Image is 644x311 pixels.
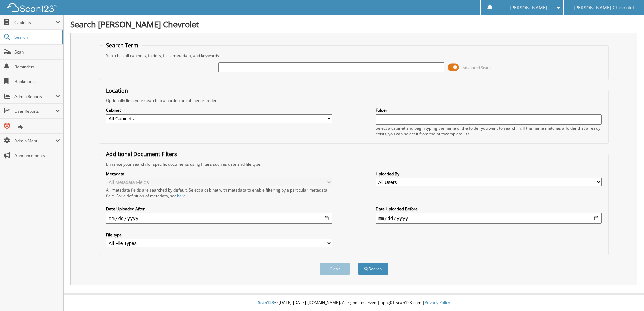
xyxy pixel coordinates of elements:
label: Folder [376,107,602,113]
button: Clear [320,263,350,275]
span: Admin Reports [14,94,55,99]
a: here [177,193,186,199]
span: Search [14,34,59,40]
input: start [106,213,332,224]
button: Search [358,263,388,275]
label: Cabinet [106,107,332,113]
input: end [376,213,602,224]
span: Scan [14,49,60,55]
div: © [DATE]-[DATE] [DOMAIN_NAME]. All rights reserved | appg01-scan123-com | [64,295,644,311]
span: [PERSON_NAME] Chevrolet [574,6,634,10]
span: Advanced Search [463,65,493,70]
a: Privacy Policy [425,300,450,305]
span: Admin Menu [14,138,55,144]
label: Date Uploaded After [106,206,332,212]
span: Announcements [14,153,60,159]
label: File type [106,232,332,238]
label: Date Uploaded Before [376,206,602,212]
legend: Search Term [103,42,142,49]
span: Scan123 [258,300,274,305]
div: Enhance your search for specific documents using filters such as date and file type. [103,161,605,167]
span: Cabinets [14,20,55,25]
div: Searches all cabinets, folders, files, metadata, and keywords [103,53,605,58]
div: Select a cabinet and begin typing the name of the folder you want to search in. If the name match... [376,125,602,137]
div: All metadata fields are searched by default. Select a cabinet with metadata to enable filtering b... [106,187,332,199]
h1: Search [PERSON_NAME] Chevrolet [70,19,637,30]
span: Help [14,123,60,129]
span: Reminders [14,64,60,70]
legend: Additional Document Filters [103,150,181,158]
span: [PERSON_NAME] [510,6,547,10]
legend: Location [103,87,131,94]
div: Optionally limit your search to a particular cabinet or folder [103,98,605,103]
label: Uploaded By [376,171,602,177]
img: scan123-logo-white.svg [7,3,57,12]
label: Metadata [106,171,332,177]
span: Bookmarks [14,79,60,84]
span: User Reports [14,108,55,114]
